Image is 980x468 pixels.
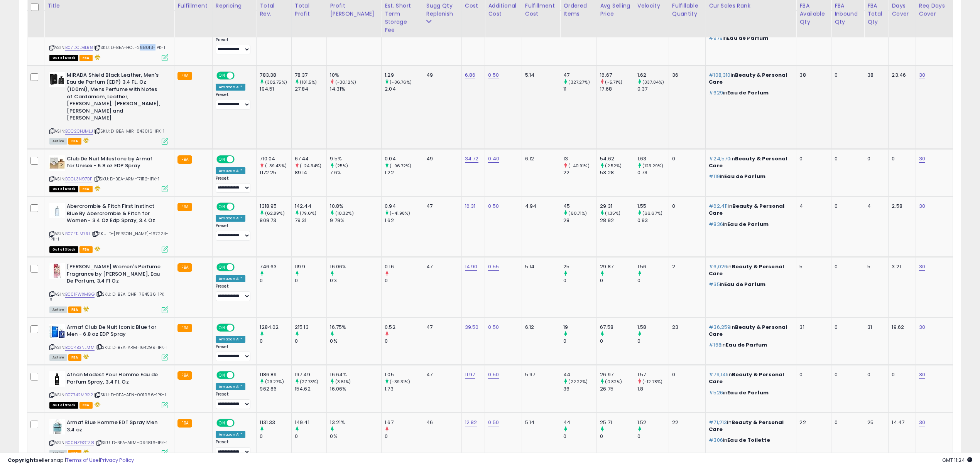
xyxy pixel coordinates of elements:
div: 1186.89 [260,371,291,378]
a: 30 [919,323,925,331]
span: #62,411 [709,202,728,210]
p: in [709,221,790,228]
span: | SKU: D-BEA-HOL-268013-1PK-1 [94,44,165,51]
div: 0 [672,203,700,210]
div: 9.79% [330,217,381,224]
span: ON [217,264,227,271]
div: 22 [563,169,596,176]
i: hazardous material [81,306,90,311]
div: 53.28 [600,169,634,176]
img: 219fbtJEQzS._SL40_.jpg [49,203,65,218]
div: 783.38 [260,72,291,79]
div: Amazon AI * [216,275,246,282]
small: (1.35%) [605,210,620,216]
div: 5.14 [525,72,554,79]
div: 215.13 [295,324,327,331]
div: 0 [260,277,291,284]
div: 0.04 [385,155,423,162]
span: OFF [233,156,246,162]
a: Privacy Policy [100,456,134,464]
span: Eau de Parfum [727,221,769,228]
p: in [709,155,790,169]
div: 29.87 [600,263,634,270]
a: 0.40 [488,155,499,163]
div: 1172.25 [260,169,291,176]
div: 26.97 [600,371,634,378]
span: FBA [68,306,81,313]
div: ASIN: [49,324,168,360]
div: 44 [563,371,596,378]
div: 5 [799,263,825,270]
a: 39.50 [465,323,479,331]
span: #108,310 [709,71,730,79]
div: FBA Total Qty [867,2,885,26]
span: #6,026 [709,263,727,270]
div: FBA inbound Qty [835,2,861,26]
span: ON [217,156,227,162]
div: 710.04 [260,155,291,162]
a: B07742MRR2 [65,392,93,398]
div: 0 [799,371,825,378]
span: OFF [233,204,246,210]
div: 0.52 [385,324,423,331]
div: 1.63 [637,155,669,162]
i: hazardous material [93,185,101,191]
a: 11.97 [465,371,475,379]
div: 67.44 [295,155,327,162]
p: in [709,35,790,42]
span: OFF [233,264,246,271]
span: FBA [79,186,93,192]
div: 47 [426,324,456,331]
a: 30 [919,263,925,271]
small: FBA [177,155,192,164]
p: in [709,281,790,288]
a: B0C4B3NLMM [65,344,95,351]
div: ASIN: [49,203,168,252]
div: 0 [637,338,669,345]
small: (66.67%) [642,210,662,216]
small: FBA [177,203,192,211]
div: 2.58 [892,203,909,210]
div: ASIN: [49,17,168,60]
small: (-5.71%) [605,79,622,85]
b: [PERSON_NAME] Women's Perfume Fragrance by [PERSON_NAME], Eau De Parfum, 3.4 Fl Oz [67,263,161,287]
i: hazardous material [93,246,101,251]
div: 0.37 [637,86,669,93]
div: Req Days Cover [919,2,950,18]
p: in [709,89,790,96]
a: B00NZ9GTZ8 [65,439,94,446]
div: 23 [672,324,700,331]
div: 0.16 [385,263,423,270]
img: 31Ou3WdT9yL._SL40_.jpg [49,419,65,434]
span: All listings that are currently out of stock and unavailable for purchase on Amazon [49,186,78,192]
div: 1.62 [385,217,423,224]
div: 19.62 [892,324,909,331]
div: Sugg Qty Replenish [426,2,458,18]
div: 0 [563,338,596,345]
a: 0.55 [488,263,499,271]
p: in [709,173,790,180]
div: 1.22 [385,169,423,176]
div: ASIN: [49,263,168,312]
small: (337.84%) [642,79,664,85]
div: 79.31 [295,217,327,224]
a: 34.72 [465,155,479,163]
div: 27.84 [295,86,327,93]
div: 0 [600,338,634,345]
div: Ordered Items [563,2,593,18]
a: 30 [919,71,925,79]
a: B0C2CHJMLJ [65,128,93,135]
small: (-40.91%) [568,163,589,169]
div: Repricing [216,2,253,10]
div: 38 [867,72,882,79]
a: 30 [919,419,925,426]
span: All listings that are currently out of stock and unavailable for purchase on Amazon [49,55,78,61]
div: 67.58 [600,324,634,331]
p: in [709,371,790,385]
div: 47 [426,371,456,378]
a: 16.31 [465,202,476,210]
span: Beauty & Personal Care [709,323,787,338]
small: (-96.72%) [390,163,411,169]
div: 0 [672,371,700,378]
div: 17.68 [600,86,634,93]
